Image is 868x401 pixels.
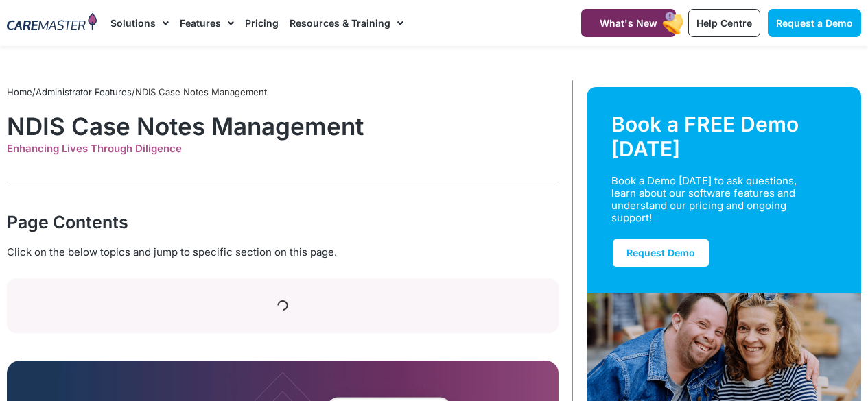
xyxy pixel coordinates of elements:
div: Click on the below topics and jump to specific section on this page. [7,245,559,260]
div: Book a FREE Demo [DATE] [611,112,836,161]
a: What's New [581,9,676,37]
a: Home [7,86,32,97]
a: Request a Demo [768,9,861,37]
h1: NDIS Case Notes Management [7,112,559,141]
span: / / [7,86,267,97]
span: What's New [600,17,657,29]
div: Book a Demo [DATE] to ask questions, learn about our software features and understand our pricing... [611,175,821,224]
img: CareMaster Logo [7,13,97,33]
span: Request Demo [626,247,695,258]
div: Page Contents [7,210,559,234]
span: NDIS Case Notes Management [135,86,267,97]
div: Enhancing Lives Through Diligence [7,143,559,155]
a: Request Demo [611,238,710,268]
span: Request a Demo [776,17,853,29]
a: Administrator Features [36,86,132,97]
a: Help Centre [688,9,760,37]
span: Help Centre [696,17,752,29]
